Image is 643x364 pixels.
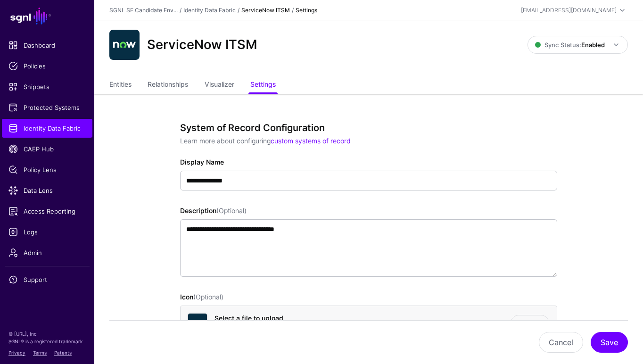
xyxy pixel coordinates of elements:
[8,248,86,257] span: Admin
[2,181,92,200] a: Data Lens
[205,76,234,94] a: Visualizer
[193,293,223,301] span: (Optional)
[148,76,188,94] a: Relationships
[8,207,86,216] span: Access Reporting
[2,119,92,138] a: Identity Data Fabric
[271,137,351,145] a: custom systems of record
[180,206,247,215] label: Description
[109,30,140,60] img: svg+xml;base64,PHN2ZyB3aWR0aD0iNjQiIGhlaWdodD0iNjQiIHZpZXdCb3g9IjAgMCA2NCA2NCIgZmlsbD0ibm9uZSIgeG...
[236,6,241,15] div: /
[8,227,86,237] span: Logs
[109,76,132,94] a: Entities
[2,36,92,55] a: Dashboard
[183,7,236,14] a: Identity Data Fabric
[539,332,583,353] button: Cancel
[296,7,317,14] strong: Settings
[2,77,92,96] a: Snippets
[8,103,86,112] span: Protected Systems
[2,140,92,158] a: CAEP Hub
[2,243,92,262] a: Admin
[178,6,183,15] div: /
[2,202,92,221] a: Access Reporting
[290,6,296,15] div: /
[180,122,557,133] h3: System of Record Configuration
[8,82,86,91] span: Snippets
[2,98,92,117] a: Protected Systems
[6,6,89,26] a: SGNL
[216,207,247,215] span: (Optional)
[2,223,92,241] a: Logs
[521,6,617,15] div: [EMAIL_ADDRESS][DOMAIN_NAME]
[8,338,86,345] p: SGNL® is a registered trademark
[214,314,511,323] h4: Select a file to upload
[8,165,86,174] span: Policy Lens
[8,144,86,154] span: CAEP Hub
[33,350,47,356] a: Terms
[180,157,224,167] label: Display Name
[180,136,557,146] p: Learn more about configuring
[8,275,86,284] span: Support
[2,57,92,75] a: Policies
[241,7,290,14] strong: ServiceNow ITSM
[109,7,178,14] a: SGNL SE Candidate Env...
[250,76,276,94] a: Settings
[147,37,257,53] h2: ServiceNow ITSM
[54,350,72,356] a: Patents
[2,160,92,179] a: Policy Lens
[535,41,605,49] span: Sync Status:
[8,330,86,338] p: © [URL], Inc
[8,186,86,195] span: Data Lens
[8,41,86,50] span: Dashboard
[188,314,207,332] img: svg+xml;base64,PHN2ZyB3aWR0aD0iNjQiIGhlaWdodD0iNjQiIHZpZXdCb3g9IjAgMCA2NCA2NCIgZmlsbD0ibm9uZSIgeG...
[581,41,605,49] strong: Enabled
[8,350,25,356] a: Privacy
[591,332,628,353] button: Save
[8,61,86,71] span: Policies
[511,315,549,331] a: Browse
[8,124,86,133] span: Identity Data Fabric
[180,292,223,302] label: Icon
